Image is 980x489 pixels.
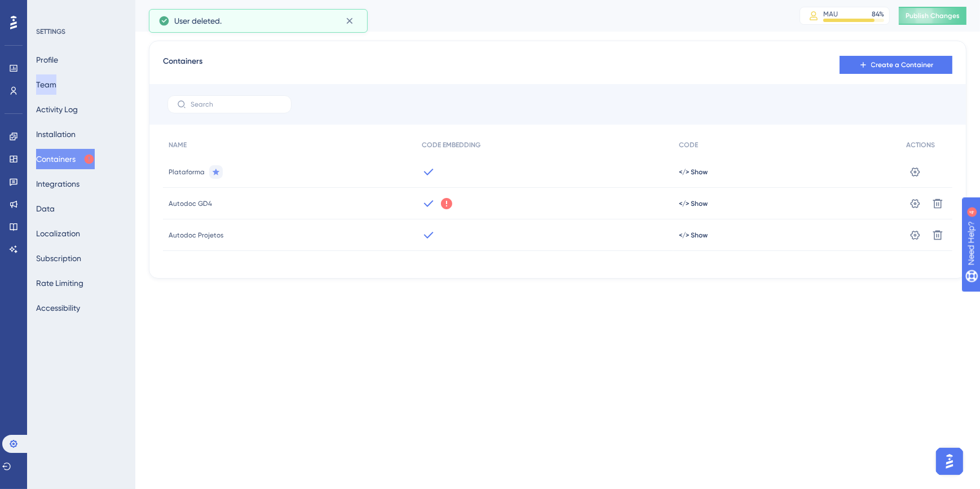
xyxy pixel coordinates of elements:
[36,124,76,144] button: Installation
[36,74,56,95] button: Team
[169,140,187,149] span: NAME
[36,199,55,219] button: Data
[906,11,960,20] span: Publish Changes
[169,231,223,240] span: Autodoc Projetos
[823,10,838,19] div: MAU
[78,6,82,15] div: 4
[174,14,222,28] span: User deleted.
[906,140,935,149] span: ACTIONS
[149,8,771,24] div: Containers
[36,298,80,318] button: Accessibility
[36,248,81,268] button: Subscription
[36,99,78,120] button: Activity Log
[899,7,966,25] button: Publish Changes
[36,27,127,36] div: SETTINGS
[27,3,70,16] span: Need Help?
[191,100,282,108] input: Search
[422,140,480,149] span: CODE EMBEDDING
[36,273,83,293] button: Rate Limiting
[679,199,708,208] button: </> Show
[679,140,698,149] span: CODE
[872,10,884,19] div: 84 %
[169,168,205,177] span: Plataforma
[840,56,952,74] button: Create a Container
[679,231,708,240] button: </> Show
[163,55,202,75] span: Containers
[36,223,80,244] button: Localization
[933,444,966,478] iframe: UserGuiding AI Assistant Launcher
[36,149,95,169] button: Containers
[871,60,934,69] span: Create a Container
[36,50,58,70] button: Profile
[679,168,708,177] button: </> Show
[36,174,80,194] button: Integrations
[169,199,212,208] span: Autodoc GD4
